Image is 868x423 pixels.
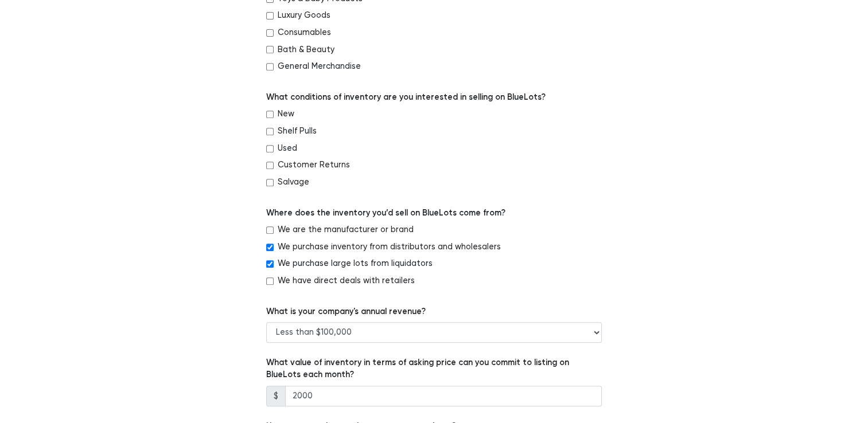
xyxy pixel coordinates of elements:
[266,63,274,70] input: General Merchandise
[266,91,546,104] label: What conditions of inventory are you interested in selling on BlueLots?
[278,108,294,120] label: New
[285,386,602,406] input: 0
[266,357,602,381] label: What value of inventory in terms of asking price can you commit to listing on BlueLots each month?
[278,275,415,287] label: We have direct deals with retailers
[266,179,274,186] input: Salvage
[266,226,274,234] input: We are the manufacturer or brand
[266,128,274,135] input: Shelf Pulls
[266,244,274,251] input: We purchase inventory from distributors and wholesalers
[266,260,274,268] input: We purchase large lots from liquidators
[266,386,286,406] span: $
[266,145,274,152] input: Used
[266,46,274,53] input: Bath & Beauty
[278,142,297,155] label: Used
[266,207,505,220] label: Where does the inventory you’d sell on BlueLots come from?
[278,9,330,22] label: Luxury Goods
[278,176,309,189] label: Salvage
[278,125,317,138] label: Shelf Pulls
[266,12,274,19] input: Luxury Goods
[266,29,274,37] input: Consumables
[278,224,414,236] label: We are the manufacturer or brand
[278,44,334,56] label: Bath & Beauty
[278,257,433,270] label: We purchase large lots from liquidators
[278,159,350,171] label: Customer Returns
[266,305,426,318] label: What is your company's annual revenue?
[266,277,274,285] input: We have direct deals with retailers
[266,111,274,118] input: New
[278,241,501,253] label: We purchase inventory from distributors and wholesalers
[278,60,361,73] label: General Merchandise
[266,162,274,169] input: Customer Returns
[278,26,331,39] label: Consumables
